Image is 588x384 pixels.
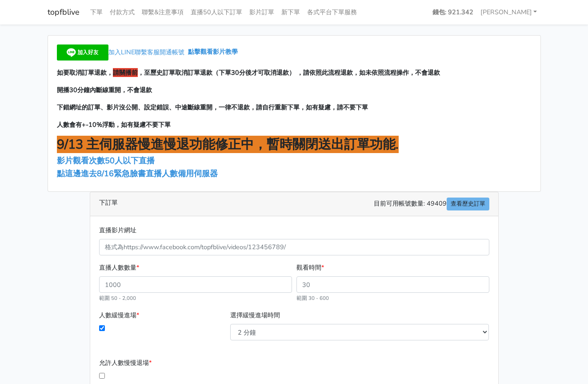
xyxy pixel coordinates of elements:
[99,295,136,302] small: 範圍 50 - 2,000
[108,48,184,57] span: 加入LINE聯繫客服開通帳號
[99,239,489,255] input: 格式為https://www.facebook.com/topfblive/videos/123456789/
[57,44,108,61] img: 加入好友
[48,4,80,21] a: topfblive
[57,103,368,112] span: 下錯網址的訂單、影片沒公開、設定錯誤、中途斷線重開，一律不退款，請自行重新下單，如有疑慮，請不要下單
[296,276,489,293] input: 30
[57,155,105,166] a: 影片觀看次數
[105,155,157,166] a: 50人以下直播
[187,4,246,21] a: 直播50人以下訂單
[296,295,329,302] small: 範圍 30 - 600
[113,68,138,77] span: 請關播前
[230,310,280,320] label: 選擇緩慢進場時間
[432,8,473,16] strong: 錢包: 921.342
[57,168,218,179] a: 點這邊進去8/16緊急臉書直播人數備用伺服器
[57,85,152,94] span: 開播30分鐘內斷線重開，不會退款
[57,120,171,129] span: 人數會有+-10%浮動，如有疑慮不要下單
[278,4,304,21] a: 新下單
[477,4,541,21] a: [PERSON_NAME]
[57,136,399,153] span: 9/13 主伺服器慢進慢退功能修正中，暫時關閉送出訂單功能.
[57,68,113,77] span: 如要取消訂單退款，
[188,48,238,57] a: 點擊觀看影片教學
[429,4,477,21] a: 錢包: 921.342
[99,276,292,293] input: 1000
[138,4,187,21] a: 聯繫&注意事項
[138,68,440,77] span: ，至歷史訂單取消訂單退款（下單30分後才可取消退款） ，請依照此流程退款，如未依照流程操作，不會退款
[296,263,324,273] label: 觀看時間
[447,198,489,210] a: 查看歷史訂單
[57,48,188,57] a: 加入LINE聯繫客服開通帳號
[99,225,136,235] label: 直播影片網址
[90,192,498,216] div: 下訂單
[87,4,106,21] a: 下單
[246,4,278,21] a: 影片訂單
[374,198,489,210] span: 目前可用帳號數量: 49409
[105,155,155,166] span: 50人以下直播
[99,263,139,273] label: 直播人數數量
[106,4,138,21] a: 付款方式
[99,358,152,368] label: 允許人數慢慢退場
[304,4,360,21] a: 各式平台下單服務
[99,310,139,320] label: 人數緩慢進場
